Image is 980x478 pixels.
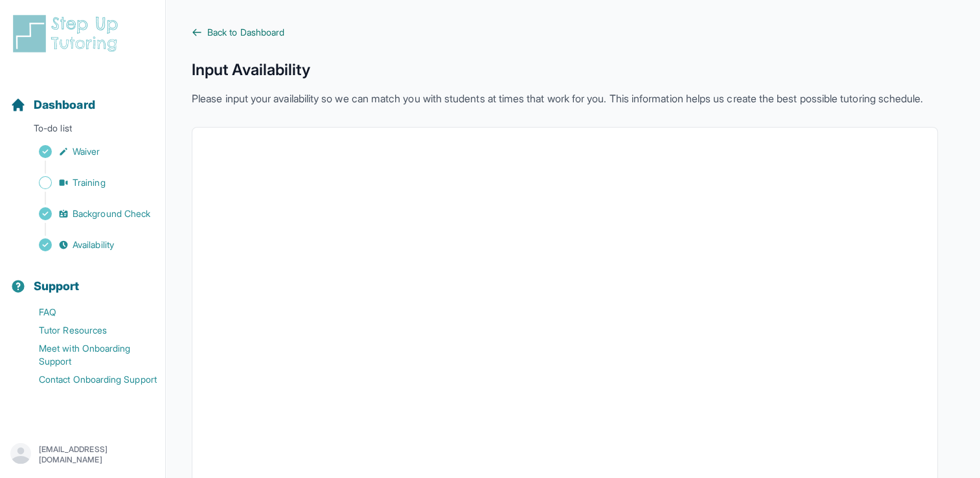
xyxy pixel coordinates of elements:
[10,321,165,339] a: Tutor Resources
[5,75,160,119] button: Dashboard
[10,142,165,161] a: Waiver
[34,96,95,114] span: Dashboard
[73,238,114,251] span: Availability
[10,303,165,321] a: FAQ
[73,176,106,189] span: Training
[39,444,155,465] p: [EMAIL_ADDRESS][DOMAIN_NAME]
[192,60,938,80] h1: Input Availability
[10,236,165,254] a: Availability
[73,207,150,220] span: Background Check
[192,26,938,39] a: Back to Dashboard
[10,443,155,466] button: [EMAIL_ADDRESS][DOMAIN_NAME]
[207,26,284,39] span: Back to Dashboard
[5,122,160,140] p: To-do list
[192,91,938,106] p: Please input your availability so we can match you with students at times that work for you. This...
[10,13,126,54] img: logo
[10,96,95,114] a: Dashboard
[10,174,165,192] a: Training
[10,370,165,389] a: Contact Onboarding Support
[10,339,165,370] a: Meet with Onboarding Support
[73,145,100,158] span: Waiver
[5,256,160,301] button: Support
[10,205,165,223] a: Background Check
[34,277,80,295] span: Support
